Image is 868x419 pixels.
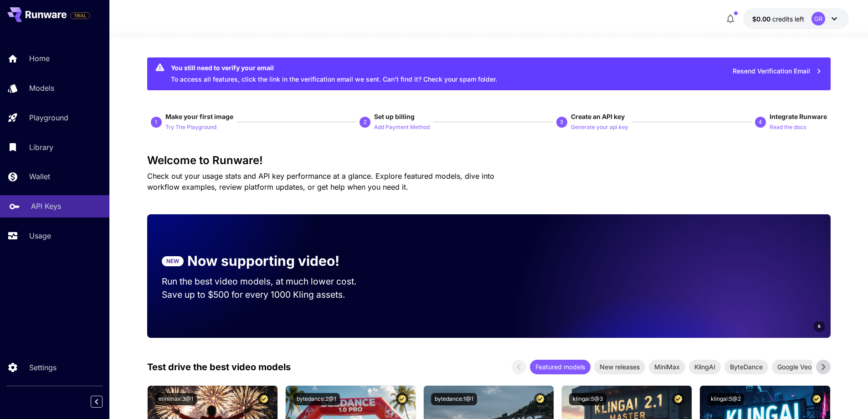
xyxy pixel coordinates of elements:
[772,15,804,23] span: credits left
[707,393,745,405] button: klingai:5@2
[29,83,54,93] p: Models
[187,251,339,271] p: Now supporting video!
[29,362,56,373] p: Settings
[431,393,477,405] button: bytedance:1@1
[818,323,821,330] span: 6
[759,118,762,126] p: 4
[724,360,768,374] div: ByteDance
[374,121,430,132] button: Add Payment Method
[569,393,606,405] button: klingai:5@3
[530,360,591,374] div: Featured models
[689,362,721,372] span: KlingAI
[374,113,415,120] span: Set up billing
[162,288,374,301] p: Save up to $500 for every 1000 Kling assets.
[29,112,68,123] p: Playground
[31,201,61,212] p: API Keys
[147,360,291,374] p: Test drive the best video models
[154,118,158,126] p: 1
[672,393,684,405] button: Certified Model – Vetted for best performance and includes a commercial license.
[396,393,408,405] button: Certified Model – Vetted for best performance and includes a commercial license.
[71,12,90,19] span: TRIAL
[147,171,494,191] span: Check out your usage stats and API key performance at a glance. Explore featured models, dive int...
[162,275,374,288] p: Run the best video models, at much lower cost.
[649,362,685,372] span: MiniMax
[364,118,367,126] p: 2
[91,396,103,408] button: Collapse sidebar
[29,142,53,153] p: Library
[728,62,827,81] button: Resend Verification Email
[171,63,497,72] div: You still need to verify your email
[534,393,546,405] button: Certified Model – Vetted for best performance and includes a commercial license.
[772,360,817,374] div: Google Veo
[812,12,825,26] div: GR
[374,123,430,132] p: Add Payment Method
[772,362,817,372] span: Google Veo
[70,10,90,21] span: Add your payment card to enable full platform functionality.
[594,360,645,374] div: New releases
[724,362,768,372] span: ByteDance
[770,113,827,120] span: Integrate Runware
[689,360,721,374] div: KlingAI
[560,118,563,126] p: 3
[571,113,625,120] span: Create an API key
[165,113,233,120] span: Make your first image
[166,257,179,265] p: NEW
[530,362,591,372] span: Featured models
[171,60,497,88] div: To access all features, click the link in the verification email we sent. Can’t find it? Check yo...
[155,393,197,405] button: minimax:3@1
[752,14,804,24] div: $0.00
[571,121,628,132] button: Generate your api key
[770,123,806,132] p: Read the docs
[98,393,109,410] div: Collapse sidebar
[743,8,849,29] button: $0.00GR
[147,154,831,167] h3: Welcome to Runware!
[649,360,685,374] div: MiniMax
[571,123,628,132] p: Generate your api key
[258,393,270,405] button: Certified Model – Vetted for best performance and includes a commercial license.
[165,121,216,132] button: Try The Playground
[165,123,216,132] p: Try The Playground
[594,362,645,372] span: New releases
[293,393,340,405] button: bytedance:2@1
[811,393,823,405] button: Certified Model – Vetted for best performance and includes a commercial license.
[752,15,772,23] span: $0.00
[29,53,50,64] p: Home
[29,171,50,182] p: Wallet
[29,230,51,241] p: Usage
[770,121,806,132] button: Read the docs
